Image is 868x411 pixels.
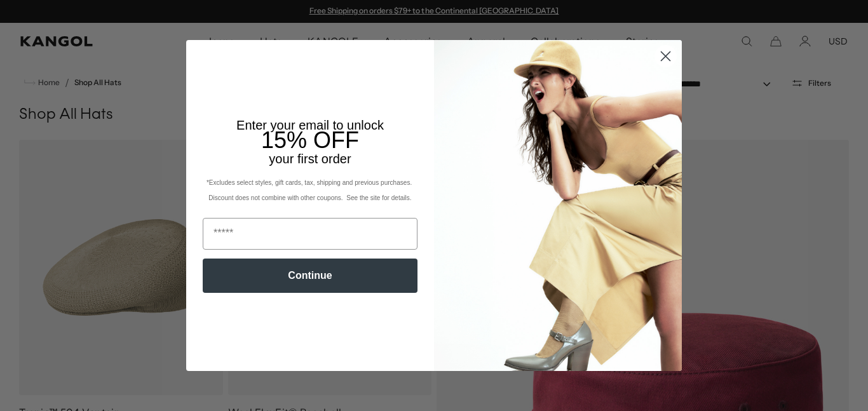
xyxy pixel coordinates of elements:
[203,259,417,293] button: Continue
[261,127,359,153] span: 15% OFF
[207,179,414,201] span: *Excludes select styles, gift cards, tax, shipping and previous purchases. Discount does not comb...
[203,218,417,250] input: Email
[269,152,351,166] span: your first order
[236,118,384,132] span: Enter your email to unlock
[654,45,677,67] button: Close dialog
[434,40,682,370] img: 93be19ad-e773-4382-80b9-c9d740c9197f.jpeg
